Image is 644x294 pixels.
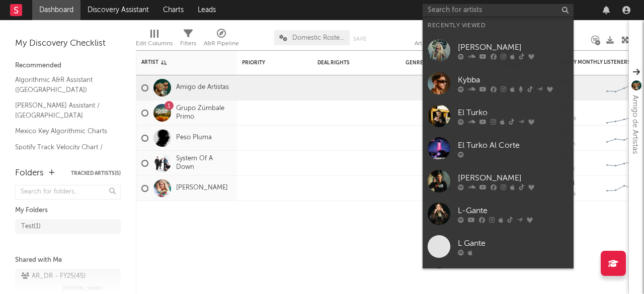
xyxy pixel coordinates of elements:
a: [PERSON_NAME] [423,34,574,67]
a: [PERSON_NAME] [176,184,228,192]
a: Mexico Key Algorithmic Charts [15,126,111,137]
a: El Turko Al Corte [423,132,574,165]
input: Search for artists [423,4,574,17]
a: Peso Pluma [176,134,212,142]
div: Edit Columns [136,25,173,54]
a: [PERSON_NAME] Assistant / [GEOGRAPHIC_DATA] [15,100,111,121]
span: Domestic Roster Review - Priority [292,35,345,41]
div: Deal Rights [317,60,370,66]
div: Folders [15,167,44,179]
div: A&R Pipeline [204,38,239,50]
div: Spotify Monthly Listeners [556,59,632,65]
div: Recommended [15,60,121,72]
a: Algorithmic A&R Assistant ([GEOGRAPHIC_DATA]) [15,74,111,95]
a: Kybba [423,67,574,100]
div: Recently Viewed [428,20,569,32]
div: El Turko Al Corte [458,139,569,151]
div: [PERSON_NAME] [458,172,569,184]
div: L Gante [458,237,569,249]
div: [PERSON_NAME] [458,41,569,53]
div: El Turko [458,107,569,119]
button: Save [353,36,366,42]
a: Spotify Track Velocity Chart / MX [15,142,111,162]
a: Test(1) [15,219,121,234]
a: [PERSON_NAME] [423,165,574,198]
div: Filters [180,25,196,54]
div: Genres [406,60,471,66]
button: Tracked Artists(5) [71,171,121,176]
a: Amigo de Artistas [176,83,229,92]
div: AR_DR - FY25 ( 45 ) [21,270,86,282]
div: My Discovery Checklist [15,38,121,50]
div: Filters [180,38,196,50]
div: Shared with Me [15,254,121,266]
div: Artist (Artist) [415,38,446,50]
div: A&R Pipeline [204,25,239,54]
a: El Turko [423,100,574,132]
div: Artist (Artist) [415,25,446,54]
div: Artist [141,59,217,65]
div: Kybba [458,74,569,86]
a: System Of A Down [176,155,232,172]
div: Priority [242,60,282,66]
div: L-Gante [458,205,569,217]
a: Grupo Zúmbale Primo [176,105,232,122]
div: Test ( 1 ) [21,221,41,233]
a: L-Gante [423,198,574,230]
div: Amigo de Artistas [629,95,641,154]
a: L Gante [423,230,574,263]
div: Edit Columns [136,38,173,50]
input: Search for folders... [15,185,121,200]
div: My Folders [15,205,121,217]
